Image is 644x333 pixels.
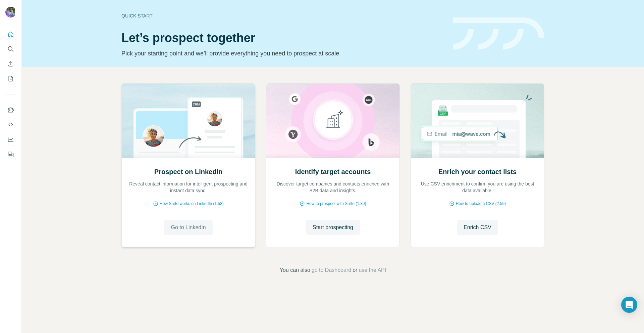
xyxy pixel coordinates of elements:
[438,167,517,176] h2: Enrich your contact lists
[5,58,16,70] button: Enrich CSV
[411,84,544,158] img: Enrich your contact lists
[273,180,393,194] p: Discover target companies and contacts enriched with B2B data and insights.
[121,31,445,45] h1: Let’s prospect together
[121,49,445,58] p: Pick your starting point and we’ll provide everything you need to prospect at scale.
[312,266,351,274] button: go to Dashboard
[5,133,16,145] button: Dashboard
[453,17,544,50] img: banner
[154,167,222,176] h2: Prospect on LinkedIn
[5,104,16,116] button: Use Surfe on LinkedIn
[306,201,366,207] span: How to prospect with Surfe (1:30)
[171,223,206,232] span: Go to LinkedIn
[457,220,498,235] button: Enrich CSV
[313,223,353,232] span: Start prospecting
[5,119,16,131] button: Use Surfe API
[5,43,16,55] button: Search
[5,73,16,85] button: My lists
[121,84,255,158] img: Prospect on LinkedIn
[160,201,224,207] span: How Surfe works on LinkedIn (1:58)
[5,148,16,160] button: Feedback
[121,12,445,19] div: Quick start
[295,167,371,176] h2: Identify target accounts
[164,220,212,235] button: Go to LinkedIn
[280,266,310,274] span: You can also
[306,220,360,235] button: Start prospecting
[5,7,16,17] img: Avatar
[128,180,248,194] p: Reveal contact information for intelligent prospecting and instant data sync.
[5,28,16,40] button: Quick start
[353,266,357,274] span: or
[464,223,491,232] span: Enrich CSV
[359,266,386,274] button: use the API
[418,180,537,194] p: Use CSV enrichment to confirm you are using the best data available.
[621,297,637,313] div: Open Intercom Messenger
[456,201,506,207] span: How to upload a CSV (2:59)
[266,84,400,158] img: Identify target accounts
